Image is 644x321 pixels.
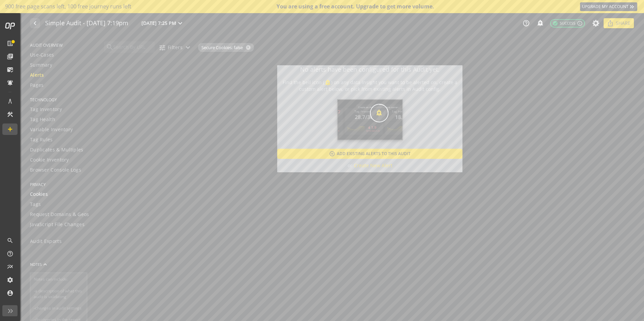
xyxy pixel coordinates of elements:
[537,19,543,26] mat-icon: add_alert
[176,19,184,27] mat-icon: expand_more
[141,20,176,27] span: [DATE] 7:25 PM
[106,43,112,51] mat-icon: search
[30,116,55,123] span: Tag Health
[201,44,243,51] span: Secure Cookies: false
[30,126,73,133] span: Variable Inventory
[616,17,631,29] span: Share
[5,3,131,10] span: 900 free page scans left, 100 free journey runs left
[159,44,166,51] mat-icon: tune
[7,277,13,283] mat-icon: settings
[30,238,62,245] span: Audit Exports
[197,42,255,53] mat-chip-listbox: Currently applied filters
[30,167,81,173] span: Browser Console Logs
[45,20,128,27] h1: Simple Audit - 01 September 2025 | 7:19pm
[607,20,614,27] mat-icon: ios_share
[7,98,13,105] mat-icon: architecture
[7,53,13,60] mat-icon: library_books
[7,66,13,73] mat-icon: mark_email_read
[31,19,38,27] mat-icon: navigate_before
[324,79,331,86] mat-icon: add_alert
[552,21,558,26] mat-icon: check_circle
[7,237,13,244] mat-icon: search
[30,62,52,68] span: Summary
[30,211,89,218] span: Request Domains & Geos
[7,263,13,270] mat-icon: multiline_chart
[580,2,637,11] a: UPGRADE MY ACCOUNT
[7,126,13,133] mat-icon: add
[30,136,53,143] span: Tag Rules
[277,159,462,172] div: or
[277,65,462,74] div: No alerts have been configured for this Audit yet.
[30,182,96,187] span: PRIVACY
[243,45,252,50] mat-icon: cancel
[30,156,69,163] span: Cookie Inventory
[277,77,462,93] div: Find the bell icon ( ) on any data insight you want to be alerted on, create a custom alert below...
[168,41,183,53] span: Filters
[112,43,153,51] input: Search By URL
[552,21,575,26] span: Success
[7,111,13,118] mat-icon: construction
[7,290,13,296] mat-icon: account_circle
[277,3,435,10] div: You are using a free account. Upgrade to get more volume.
[30,256,49,273] button: NOTES
[337,99,403,140] img: bell icon
[42,261,49,268] mat-icon: keyboard_arrow_up
[30,146,84,153] span: Duplicates & Multiples
[604,18,634,28] button: Share
[277,149,462,159] button: Add Existing Alerts To This Audit
[629,3,635,10] mat-icon: keyboard_double_arrow_right
[156,41,195,53] button: Filters
[30,221,85,228] span: JavaScript File Changes
[30,72,44,78] span: Alerts
[7,79,13,86] mat-icon: notifications_active
[30,106,62,113] span: Tag Inventory
[30,42,96,48] span: AUDIT OVERVIEW
[140,19,186,28] button: [DATE] 7:25 PM
[329,151,335,157] mat-icon: add_circle_outline
[184,43,192,51] mat-icon: expand_more
[30,191,48,198] span: Cookies
[354,162,392,169] a: Create New Alert
[522,20,530,27] mat-icon: help_outline
[7,40,13,47] mat-icon: list_alt
[30,82,44,88] span: Pages
[30,97,96,103] span: TECHNOLOGY
[30,51,54,58] span: Use-Cases
[577,21,583,26] mat-icon: info_outline
[30,201,41,208] span: Tags
[7,250,13,257] mat-icon: help_outline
